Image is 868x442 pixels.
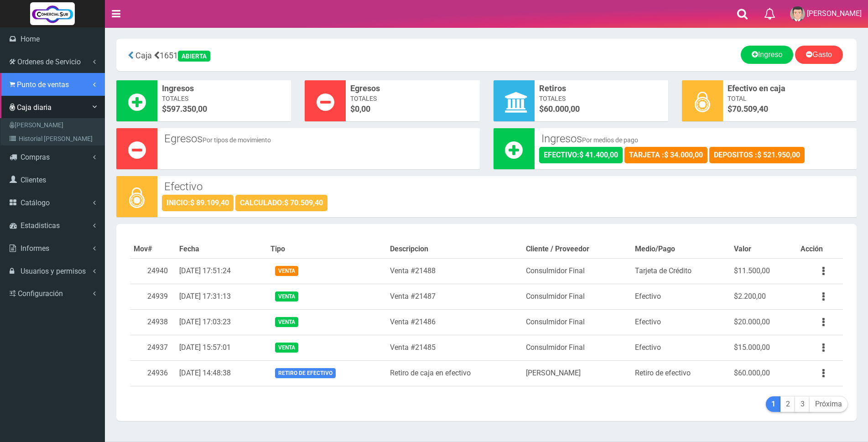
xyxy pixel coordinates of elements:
[275,368,336,378] span: Retiro de efectivo
[730,258,797,284] td: $11.500,00
[17,80,69,89] span: Punto de ventas
[18,289,63,298] span: Configuración
[730,309,797,335] td: $20.000,00
[3,118,104,132] a: [PERSON_NAME]
[17,57,81,66] span: Ordenes de Servicio
[730,335,797,360] td: $15.000,00
[21,176,46,184] span: Clientes
[539,103,664,115] span: $
[780,396,795,412] a: 2
[579,151,618,159] strong: $ 41.400,00
[810,396,847,412] a: Próxima
[522,360,632,386] td: [PERSON_NAME]
[522,284,632,309] td: Consulmidor Final
[30,2,75,25] img: Logo grande
[350,103,475,115] span: $
[162,94,286,103] span: Totales
[795,396,810,412] a: 3
[741,46,793,64] a: Ingreso
[164,181,850,192] h3: Efectivo
[176,335,266,360] td: [DATE] 15:57:01
[386,240,522,258] th: Descripcion
[522,309,632,335] td: Consulmidor Final
[757,151,800,159] strong: $ 521.950,00
[709,147,805,163] div: DEPOSITOS :
[176,240,266,258] th: Fecha
[631,284,730,309] td: Efectivo
[355,104,370,114] font: 0,00
[539,83,664,94] span: Retiros
[522,240,632,258] th: Cliente / Proveedor
[267,240,386,258] th: Tipo
[386,258,522,284] td: Venta #21488
[176,360,266,386] td: [DATE] 14:48:38
[162,103,286,115] span: $
[386,309,522,335] td: Venta #21486
[275,291,298,301] span: Venta
[631,258,730,284] td: Tarjeta de Crédito
[350,94,475,103] span: Totales
[522,335,632,360] td: Consulmidor Final
[3,132,104,146] a: Historial [PERSON_NAME]
[544,104,580,114] font: 60.000,00
[130,335,176,360] td: 24937
[631,335,730,360] td: Efectivo
[631,240,730,258] th: Medio/Pago
[631,309,730,335] td: Efectivo
[728,103,852,115] span: $
[176,284,266,309] td: [DATE] 17:31:13
[730,284,797,309] td: $2.200,00
[522,258,632,284] td: Consulmidor Final
[275,343,298,352] span: Venta
[797,240,843,258] th: Acción
[386,360,522,386] td: Retiro de caja en efectivo
[539,147,623,163] div: EFECTIVO:
[130,309,176,335] td: 24938
[386,284,522,309] td: Venta #21487
[386,335,522,360] td: Venta #21485
[166,104,207,114] font: 597.350,00
[135,51,152,60] span: Caja
[190,198,229,207] strong: $ 89.109,40
[130,258,176,284] td: 24940
[275,317,298,327] span: Venta
[21,153,50,161] span: Compras
[21,221,60,230] span: Estadisticas
[235,195,327,211] div: CALCULADO:
[728,94,852,103] span: Total
[178,51,210,62] div: ABIERTA
[162,195,234,211] div: INICIO:
[790,6,805,21] img: User Image
[624,147,707,163] div: TARJETA :
[21,35,40,43] span: Home
[21,244,49,253] span: Informes
[541,133,850,145] h3: Ingresos
[350,83,475,94] span: Egresos
[275,266,298,276] span: Venta
[203,136,271,144] small: Por tipos de movimiento
[176,309,266,335] td: [DATE] 17:03:23
[21,267,86,276] span: Usuarios y permisos
[771,400,775,408] b: 1
[130,360,176,386] td: 24936
[732,104,768,114] span: 70.509,40
[539,94,664,103] span: Totales
[162,83,286,94] span: Ingresos
[176,258,266,284] td: [DATE] 17:51:24
[582,136,638,144] small: Por medios de pago
[284,198,323,207] strong: $ 70.509,40
[730,360,797,386] td: $60.000,00
[728,83,852,94] span: Efectivo en caja
[807,9,862,18] span: [PERSON_NAME]
[21,198,50,207] span: Catálogo
[164,133,473,145] h3: Egresos
[795,46,843,64] a: Gasto
[730,240,797,258] th: Valor
[130,240,176,258] th: Mov#
[631,360,730,386] td: Retiro de efectivo
[130,284,176,309] td: 24939
[17,103,52,112] span: Caja diaria
[664,151,703,159] strong: $ 34.000,00
[123,46,365,64] div: 1651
